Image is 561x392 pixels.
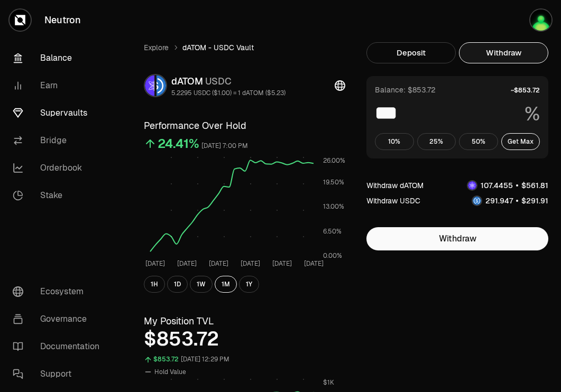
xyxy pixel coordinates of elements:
a: Stake [4,182,114,209]
div: 5.2295 USDC ($1.00) = 1 dATOM ($5.23) [171,89,286,97]
img: USDC Logo [473,197,481,205]
a: Orderbook [4,154,114,182]
button: 50% [459,133,498,150]
h3: Performance Over Hold [144,118,345,133]
button: 1D [167,276,188,293]
button: 1M [215,276,237,293]
h3: My Position TVL [144,314,345,329]
span: dATOM - USDC Vault [182,42,254,53]
span: % [525,104,540,125]
a: Documentation [4,333,114,360]
div: 24.41% [158,135,199,152]
button: Get Max [501,133,540,150]
span: USDC [205,75,232,87]
a: Balance [4,44,114,72]
div: $853.72 [153,353,179,366]
div: Balance: $853.72 [375,85,436,95]
div: Withdraw USDC [366,195,420,206]
div: [DATE] 7:00 PM [201,140,248,152]
a: Supervaults [4,99,114,127]
a: Governance [4,305,114,333]
div: [DATE] 12:29 PM [181,353,229,366]
img: USDC Logo [157,75,166,96]
tspan: 0.00% [323,251,342,260]
div: dATOM [171,74,286,89]
button: 25% [417,133,456,150]
a: Explore [144,42,169,53]
button: 1H [144,276,165,293]
tspan: [DATE] [272,259,292,268]
div: $853.72 [144,329,345,350]
tspan: 6.50% [323,227,342,236]
div: Withdraw dATOM [366,180,424,191]
tspan: 26.00% [323,156,345,165]
tspan: [DATE] [145,259,165,268]
button: Withdraw [366,227,548,250]
button: 1W [190,276,213,293]
tspan: $1K [323,378,334,387]
a: Ecosystem [4,278,114,305]
img: dATOM Logo [468,181,476,190]
tspan: [DATE] [241,259,260,268]
a: Support [4,360,114,388]
button: Withdraw [459,42,548,63]
img: dATOM Logo [145,75,154,96]
a: Bridge [4,127,114,154]
tspan: [DATE] [304,259,324,268]
img: Atom Staking [530,10,551,31]
a: Earn [4,72,114,99]
button: Deposit [366,42,456,63]
tspan: [DATE] [209,259,228,268]
tspan: 19.50% [323,178,344,186]
button: 10% [375,133,414,150]
tspan: 13.00% [323,202,344,211]
span: Hold Value [154,368,186,376]
button: 1Y [239,276,259,293]
nav: breadcrumb [144,42,345,53]
tspan: [DATE] [177,259,197,268]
